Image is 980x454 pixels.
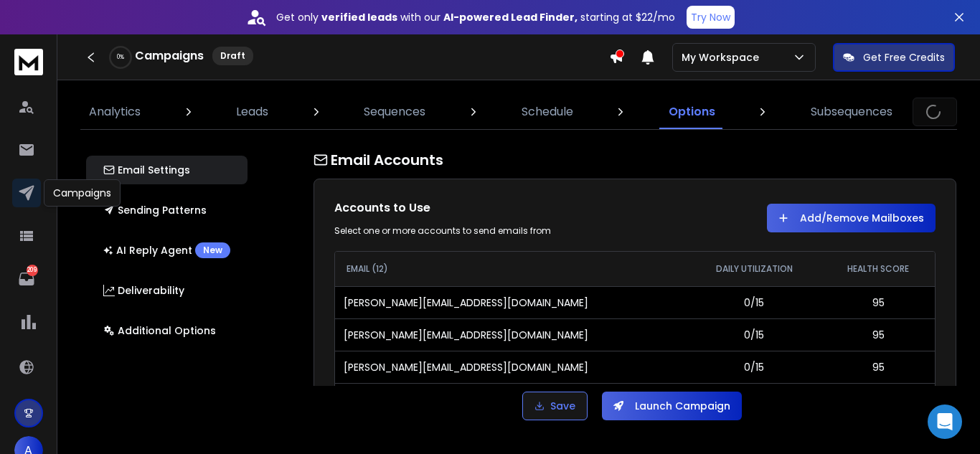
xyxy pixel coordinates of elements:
[44,179,121,207] div: Campaigns
[236,103,268,120] p: Leads
[103,203,207,217] p: Sending Patterns
[334,225,621,237] div: Select one or more accounts to send emails from
[833,43,955,72] button: Get Free Credits
[660,95,724,129] a: Options
[212,47,253,65] div: Draft
[802,95,901,129] a: Subsequences
[86,276,248,305] button: Deliverability
[86,196,248,224] button: Sending Patterns
[821,286,936,318] td: 95
[928,405,962,439] div: Open Intercom Messenger
[86,316,248,345] button: Additional Options
[335,252,687,286] th: EMAIL (12)
[669,103,715,120] p: Options
[821,383,936,415] td: 95
[344,360,588,374] p: [PERSON_NAME][EMAIL_ADDRESS][DOMAIN_NAME]
[103,283,184,298] p: Deliverability
[355,95,434,129] a: Sequences
[682,50,765,65] p: My Workspace
[602,392,742,420] button: Launch Campaign
[80,95,149,129] a: Analytics
[687,351,821,383] td: 0/15
[103,242,230,258] p: AI Reply Agent
[12,265,41,293] a: 209
[691,10,730,24] p: Try Now
[821,351,936,383] td: 95
[821,318,936,351] td: 95
[117,53,124,62] p: 0 %
[321,10,397,24] strong: verified leads
[687,318,821,351] td: 0/15
[687,6,735,29] button: Try Now
[687,286,821,318] td: 0/15
[522,392,588,420] button: Save
[863,50,945,65] p: Get Free Credits
[103,323,216,338] p: Additional Options
[513,95,582,129] a: Schedule
[14,49,43,75] img: logo
[314,150,956,170] h1: Email Accounts
[344,295,588,310] p: [PERSON_NAME][EMAIL_ADDRESS][DOMAIN_NAME]
[103,163,190,177] p: Email Settings
[687,383,821,415] td: 0/50
[227,95,277,129] a: Leads
[89,103,141,120] p: Analytics
[86,156,248,184] button: Email Settings
[443,10,578,24] strong: AI-powered Lead Finder,
[364,103,425,120] p: Sequences
[27,265,38,276] p: 209
[135,47,204,65] h1: Campaigns
[276,10,675,24] p: Get only with our starting at $22/mo
[334,199,621,217] h1: Accounts to Use
[522,103,573,120] p: Schedule
[767,204,936,232] button: Add/Remove Mailboxes
[86,236,248,265] button: AI Reply AgentNew
[811,103,892,120] p: Subsequences
[195,242,230,258] div: New
[821,252,936,286] th: HEALTH SCORE
[687,252,821,286] th: DAILY UTILIZATION
[344,328,588,342] p: [PERSON_NAME][EMAIL_ADDRESS][DOMAIN_NAME]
